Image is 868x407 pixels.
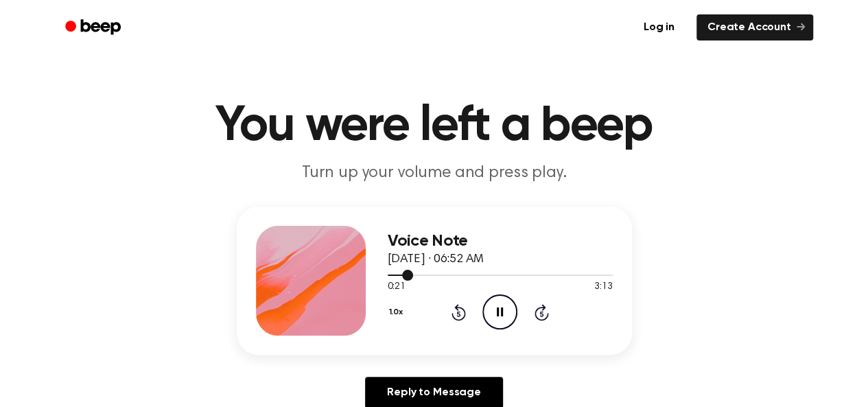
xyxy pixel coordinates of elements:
h1: You were left a beep [83,102,786,151]
span: 0:21 [388,280,406,294]
p: Turn up your volume and press play. [171,162,698,185]
a: Beep [56,14,133,41]
button: 1.0x [388,301,408,324]
a: Create Account [696,14,813,40]
span: 3:13 [594,280,612,294]
span: [DATE] · 06:52 AM [388,253,484,266]
h3: Voice Note [388,232,613,251]
a: Log in [630,12,688,43]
